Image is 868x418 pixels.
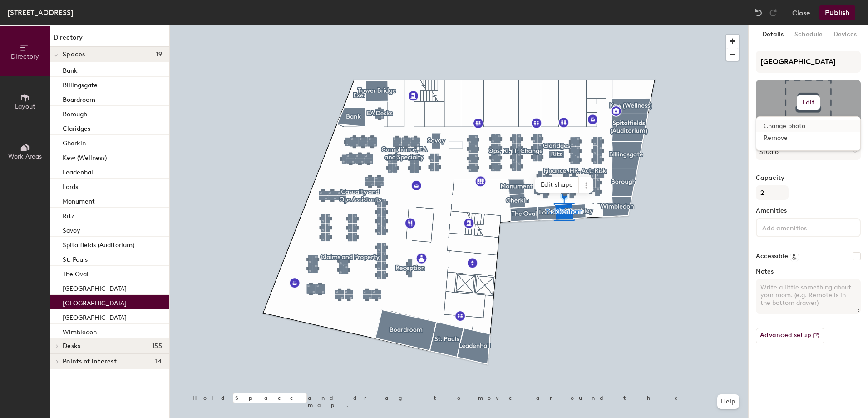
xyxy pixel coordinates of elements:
p: Wimbledon [63,326,97,336]
span: 19 [156,51,162,58]
p: Monument [63,195,95,205]
h1: Directory [50,33,169,47]
div: [STREET_ADDRESS] [7,7,74,18]
button: Help [717,394,739,409]
p: Claridges [63,122,90,133]
button: Publish [819,5,855,20]
span: 155 [152,343,162,350]
p: Savoy [63,224,80,234]
label: Notes [756,268,861,275]
span: Directory [11,53,39,60]
p: Lords [63,180,78,191]
p: Leadenhall [63,166,95,176]
span: Work Areas [8,153,42,160]
label: Accessible [756,253,788,260]
p: Kew (Wellness) [63,151,107,162]
span: Spaces [63,51,85,58]
span: Layout [15,103,35,110]
p: Spitalfields (Auditorium) [63,239,134,249]
input: Add amenities [760,222,842,233]
p: Bank [63,64,78,75]
h6: Edit [802,99,815,106]
p: Billingsgate [63,79,98,89]
span: Remove [764,134,853,142]
p: [GEOGRAPHIC_DATA] [63,282,127,293]
p: Ritz [63,209,74,220]
button: Edit [797,95,820,110]
button: Details [757,25,789,44]
p: Boardroom [63,93,95,104]
label: Amenities [756,207,861,214]
button: Devices [828,25,862,44]
span: Points of interest [63,358,117,365]
button: Close [792,5,810,20]
p: [GEOGRAPHIC_DATA] [63,297,127,307]
p: Gherkin [63,137,86,147]
span: Edit shape [535,177,579,193]
p: The Oval [63,268,89,278]
p: Borough [63,108,87,118]
button: Studio [756,144,861,160]
button: Schedule [789,25,828,44]
img: Undo [754,8,763,17]
p: St. Pauls [63,253,88,264]
p: [GEOGRAPHIC_DATA] [63,311,127,322]
span: 14 [155,358,162,365]
span: Desks [63,343,80,350]
label: Capacity [756,174,861,182]
button: Advanced setup [756,328,824,343]
img: Redo [769,8,778,17]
